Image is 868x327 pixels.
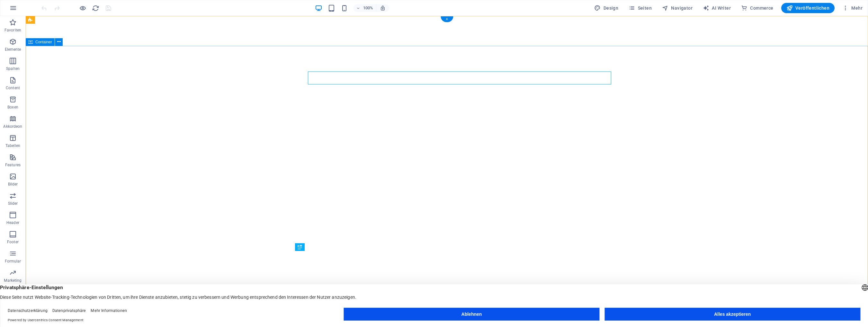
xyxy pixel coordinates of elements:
span: Navigator [662,5,693,11]
button: Design [592,3,621,13]
button: Commerce [738,3,776,13]
i: Bei Größenänderung Zoomstufe automatisch an das gewählte Gerät anpassen. [380,5,386,11]
p: Content [6,85,20,90]
p: Favoriten [4,28,21,33]
h6: 100% [363,4,373,12]
div: Design (Strg+Alt+Y) [592,3,621,13]
p: Akkordeon [3,124,22,129]
p: Bilder [8,182,18,187]
button: Klicke hier, um den Vorschau-Modus zu verlassen [79,4,86,12]
p: Features [5,162,21,168]
button: AI Writer [700,3,733,13]
span: Design [594,5,618,11]
p: Tabellen [5,143,20,148]
span: AI Writer [703,5,731,11]
button: reload [92,4,99,12]
button: 100% [353,4,376,12]
p: Boxen [7,105,18,110]
span: Veröffentlichen [786,5,829,11]
button: Navigator [659,3,695,13]
button: Mehr [840,3,865,13]
div: + [441,16,453,22]
span: Container [35,40,52,44]
i: Seite neu laden [92,4,99,12]
p: Slider [8,201,18,206]
span: Mehr [842,5,863,11]
p: Formular [5,259,21,264]
p: Elemente [5,47,21,52]
button: Veröffentlichen [781,3,835,13]
p: Marketing [4,278,22,283]
p: Footer [7,239,19,245]
p: Spalten [6,66,20,71]
p: Header [6,220,19,225]
span: Seiten [629,5,652,11]
span: Commerce [741,5,774,11]
button: Seiten [626,3,654,13]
